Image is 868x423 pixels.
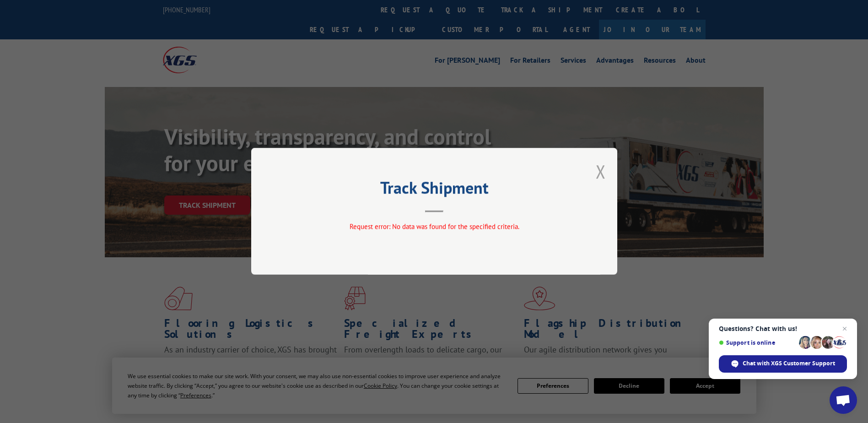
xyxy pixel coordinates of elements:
[596,159,606,184] button: Close modal
[719,325,847,332] span: Questions? Chat with us!
[719,355,847,373] div: Chat with XGS Customer Support
[349,222,519,231] span: Request error: No data was found for the specified criteria.
[830,386,857,414] div: Open chat
[719,339,796,346] span: Support is online
[743,359,835,368] span: Chat with XGS Customer Support
[839,323,850,334] span: Close chat
[297,181,571,199] h2: Track Shipment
